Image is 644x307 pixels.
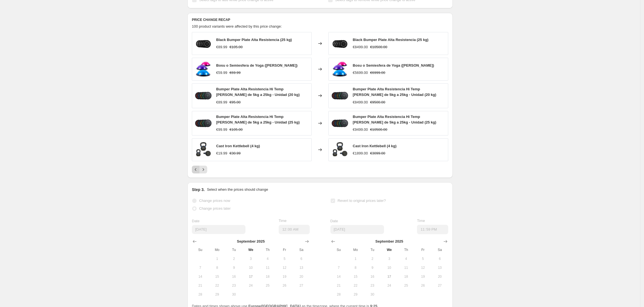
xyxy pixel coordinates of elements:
[400,265,412,270] span: 11
[199,166,207,173] button: Next
[383,274,395,279] span: 17
[242,245,259,254] th: Wednesday
[216,87,300,97] span: Bumper Plate Alta Resistencia Hi Temp [PERSON_NAME] de 5kg a 25kg - Unidad (20 kg)
[400,248,412,252] span: Th
[245,257,257,261] span: 3
[417,283,429,288] span: 26
[230,70,241,76] strike: €69.99
[381,272,398,281] button: Today Wednesday September 17 2025
[242,281,259,290] button: Wednesday September 24 2025
[216,151,227,156] div: €19.99
[211,283,223,288] span: 22
[364,245,381,254] th: Tuesday
[434,283,446,288] span: 27
[209,254,225,263] button: Monday September 1 2025
[330,225,384,234] input: 9/17/2025
[338,199,386,203] span: Revert to original prices later?
[349,274,362,279] span: 15
[398,254,414,263] button: Thursday September 4 2025
[211,274,223,279] span: 15
[226,254,242,263] button: Tuesday September 2 2025
[259,272,276,281] button: Thursday September 18 2025
[414,272,431,281] button: Friday September 19 2025
[353,127,368,132] div: €9499.00
[276,272,293,281] button: Friday September 19 2025
[295,274,307,279] span: 20
[192,225,245,234] input: 9/17/2025
[278,248,291,252] span: Fr
[211,265,223,270] span: 8
[278,274,291,279] span: 19
[417,265,429,270] span: 12
[278,257,291,261] span: 5
[398,245,414,254] th: Thursday
[431,245,448,254] th: Saturday
[192,166,207,173] nav: Pagination
[259,245,276,254] th: Thursday
[347,290,364,299] button: Monday September 29 2025
[191,238,199,245] button: Show previous month, August 2025
[330,245,347,254] th: Sunday
[333,248,345,252] span: Su
[228,248,240,252] span: Tu
[261,283,274,288] span: 25
[370,127,387,132] strike: €10500.00
[195,35,212,52] img: Black_Bumper_Plates_Fitness_Tech_80x.png
[347,281,364,290] button: Monday September 22 2025
[261,248,274,252] span: Th
[414,245,431,254] th: Friday
[370,151,385,156] strike: €3099.00
[211,292,223,297] span: 29
[259,254,276,263] button: Thursday September 4 2025
[383,257,395,261] span: 3
[295,248,307,252] span: Sa
[295,265,307,270] span: 13
[228,257,240,261] span: 2
[195,87,212,104] img: fitness-tech-discos-hi-temp-colores-1_80x.jpg
[353,115,436,124] span: Bumper Plate Alta Resistencia Hi Temp [PERSON_NAME] de 5kg a 25kg - Unidad (25 kg)
[414,281,431,290] button: Friday September 26 2025
[216,144,260,148] span: Cast Iron Kettlebell (4 kg)
[353,87,436,97] span: Bumper Plate Alta Resistencia Hi Temp [PERSON_NAME] de 5kg a 25kg - Unidad (20 kg)
[245,248,257,252] span: We
[349,257,362,261] span: 1
[278,283,291,288] span: 26
[216,63,297,67] span: Bosu o Semiesfera de Yoga ([PERSON_NAME])
[364,281,381,290] button: Tuesday September 23 2025
[434,274,446,279] span: 20
[366,292,378,297] span: 30
[330,281,347,290] button: Sunday September 21 2025
[293,281,310,290] button: Saturday September 27 2025
[353,144,397,148] span: Cast Iron Kettlebell (4 kg)
[381,281,398,290] button: Wednesday September 24 2025
[216,100,227,105] div: €89.99
[383,265,395,270] span: 10
[434,265,446,270] span: 13
[194,292,206,297] span: 28
[417,274,429,279] span: 19
[278,265,291,270] span: 12
[209,290,225,299] button: Monday September 29 2025
[353,38,428,42] span: Black Bumper Plate Alta Resistencia (25 kg)
[434,257,446,261] span: 6
[349,265,362,270] span: 8
[192,219,199,223] span: Date
[331,115,348,132] img: fitness-tech-discos-hi-temp-colores-1_80x.jpg
[431,263,448,272] button: Saturday September 13 2025
[226,290,242,299] button: Tuesday September 30 2025
[242,254,259,263] button: Wednesday September 3 2025
[226,263,242,272] button: Tuesday September 9 2025
[364,290,381,299] button: Tuesday September 30 2025
[370,44,387,50] strike: €10500.00
[195,115,212,132] img: fitness-tech-discos-hi-temp-colores-1_80x.jpg
[192,18,448,22] h6: PRICE CHANGE RECAP
[330,272,347,281] button: Sunday September 14 2025
[209,263,225,272] button: Monday September 8 2025
[216,44,227,50] div: €89.99
[211,257,223,261] span: 1
[261,265,274,270] span: 11
[242,272,259,281] button: Today Wednesday September 17 2025
[276,254,293,263] button: Friday September 5 2025
[211,248,223,252] span: Mo
[353,44,368,50] div: €8499.00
